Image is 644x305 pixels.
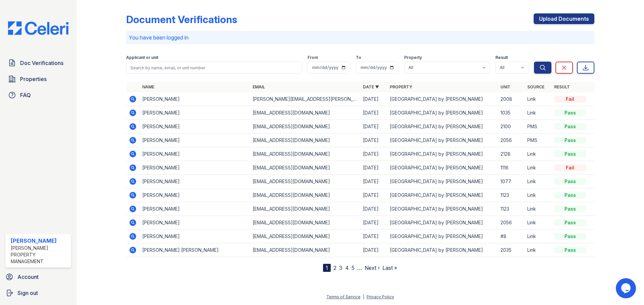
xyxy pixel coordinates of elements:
[250,216,360,230] td: [EMAIL_ADDRESS][DOMAIN_NAME]
[404,55,422,60] label: Property
[554,192,586,199] div: Pass
[250,188,360,202] td: [EMAIL_ADDRESS][DOMAIN_NAME]
[387,230,497,243] td: [GEOGRAPHIC_DATA] by [PERSON_NAME]
[11,245,68,265] div: [PERSON_NAME] Property Management
[17,273,39,281] span: Account
[250,230,360,243] td: [EMAIL_ADDRESS][DOMAIN_NAME]
[126,13,237,25] div: Document Verifications
[525,106,551,120] td: Link
[323,264,331,272] div: 1
[525,230,551,243] td: Link
[500,84,511,89] a: Unit
[250,202,360,216] td: [EMAIL_ADDRESS][DOMAIN_NAME]
[387,243,497,257] td: [GEOGRAPHIC_DATA] by [PERSON_NAME]
[253,84,265,89] a: Email
[129,33,592,42] p: You have been logged in
[525,120,551,134] td: PMS
[387,134,497,147] td: [GEOGRAPHIC_DATA] by [PERSON_NAME]
[5,88,71,102] a: FAQ
[525,188,551,202] td: Link
[387,161,497,175] td: [GEOGRAPHIC_DATA] by [PERSON_NAME]
[498,243,525,257] td: 2035
[554,233,586,240] div: Pass
[387,92,497,106] td: [GEOGRAPHIC_DATA] by [PERSON_NAME]
[352,264,355,271] a: 5
[360,188,387,202] td: [DATE]
[382,264,397,271] a: Last »
[387,188,497,202] td: [GEOGRAPHIC_DATA] by [PERSON_NAME]
[498,161,525,175] td: 1116
[498,147,525,161] td: 2128
[360,243,387,257] td: [DATE]
[140,230,250,243] td: [PERSON_NAME]
[360,216,387,230] td: [DATE]
[20,91,31,99] span: FAQ
[387,175,497,188] td: [GEOGRAPHIC_DATA] by [PERSON_NAME]
[390,84,412,89] a: Property
[554,84,570,89] a: Result
[554,206,586,212] div: Pass
[126,55,158,60] label: Applicant or unit
[3,270,74,284] a: Account
[498,230,525,243] td: #8
[554,247,586,253] div: Pass
[360,230,387,243] td: [DATE]
[11,237,68,245] div: [PERSON_NAME]
[387,106,497,120] td: [GEOGRAPHIC_DATA] by [PERSON_NAME]
[525,175,551,188] td: Link
[554,123,586,130] div: Pass
[387,120,497,134] td: [GEOGRAPHIC_DATA] by [PERSON_NAME]
[360,175,387,188] td: [DATE]
[534,13,594,24] a: Upload Documents
[357,264,362,272] span: …
[363,294,364,299] div: |
[360,134,387,147] td: [DATE]
[140,161,250,175] td: [PERSON_NAME]
[498,106,525,120] td: 1035
[387,147,497,161] td: [GEOGRAPHIC_DATA] by [PERSON_NAME]
[250,161,360,175] td: [EMAIL_ADDRESS][DOMAIN_NAME]
[554,137,586,144] div: Pass
[527,84,544,89] a: Source
[20,59,63,67] span: Doc Verifications
[525,92,551,106] td: Link
[525,216,551,230] td: Link
[498,175,525,188] td: 1077
[525,202,551,216] td: Link
[140,134,250,147] td: [PERSON_NAME]
[140,106,250,120] td: [PERSON_NAME]
[140,202,250,216] td: [PERSON_NAME]
[140,243,250,257] td: [PERSON_NAME] [PERSON_NAME]
[525,134,551,147] td: PMS
[387,216,497,230] td: [GEOGRAPHIC_DATA] by [PERSON_NAME]
[498,216,525,230] td: 2056
[367,294,394,299] a: Privacy Policy
[498,202,525,216] td: 1123
[250,243,360,257] td: [EMAIL_ADDRESS][DOMAIN_NAME]
[140,188,250,202] td: [PERSON_NAME]
[140,92,250,106] td: [PERSON_NAME]
[5,56,71,70] a: Doc Verifications
[326,294,361,299] a: Terms of Service
[356,55,361,60] label: To
[3,286,74,300] a: Sign out
[360,202,387,216] td: [DATE]
[495,55,508,60] label: Result
[525,161,551,175] td: Link
[554,178,586,185] div: Pass
[387,202,497,216] td: [GEOGRAPHIC_DATA] by [PERSON_NAME]
[498,134,525,147] td: 2056
[363,84,379,89] a: Date ▼
[345,264,349,271] a: 4
[554,109,586,116] div: Pass
[554,151,586,157] div: Pass
[360,120,387,134] td: [DATE]
[250,106,360,120] td: [EMAIL_ADDRESS][DOMAIN_NAME]
[616,278,637,298] iframe: chat widget
[333,264,336,271] a: 2
[3,21,74,35] img: CE_Logo_Blue-a8612792a0a2168367f1c8372b55b34899dd931a85d93a1a3d3e32e68fde9ad4.png
[365,264,380,271] a: Next ›
[250,134,360,147] td: [EMAIL_ADDRESS][DOMAIN_NAME]
[20,75,47,83] span: Properties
